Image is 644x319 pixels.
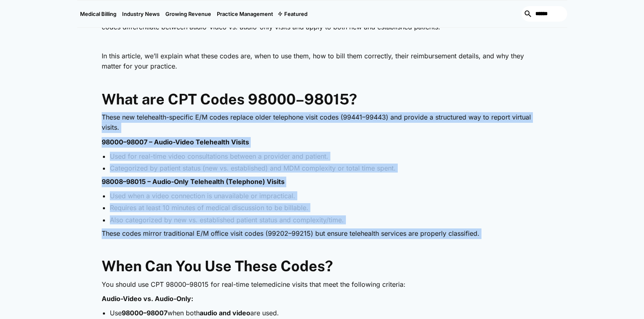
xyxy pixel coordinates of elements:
div: Featured [276,0,310,27]
p: You should use CPT 98000–98015 for real-time telemedicine visits that meet the following criteria: [102,279,543,290]
a: Medical Billing [77,0,119,27]
p: In this article, we’ll explain what these codes are, when to use them, how to bill them correctly... [102,51,543,72]
strong: What are CPT Codes 98000–98015? [102,91,357,108]
a: Growing Revenue [163,0,214,27]
p: ‍ [102,36,543,47]
strong: audio and video [200,309,250,317]
li: Categorized by patient status (new vs. established) and MDM complexity or total time spent. [110,164,543,173]
a: Practice Management [214,0,276,27]
li: Requires at least 10 minutes of medical discussion to be billable. [110,203,543,212]
p: ‍ [102,76,543,86]
li: Used for real-time video consultations between a provider and patient. [110,152,543,161]
li: Also categorized by new vs. established patient status and complexity/time. [110,215,543,224]
li: Used when a video connection is unavailable or impractical. [110,191,543,200]
strong: 98000–98007 [122,309,167,317]
strong: Audio-Video vs. Audio-Only: [102,295,193,303]
strong: When Can You Use These Codes? [102,257,333,275]
strong: 98000–98007 – Audio-Video Telehealth Visits [102,138,249,146]
strong: 98008–98015 – Audio-Only Telehealth (Telephone) Visits [102,177,285,186]
p: These codes mirror traditional E/M office visit codes (99202–99215) but ensure telehealth service... [102,228,543,239]
p: ‍ [102,243,543,254]
a: Industry News [119,0,163,27]
li: Use when both are used. [110,308,543,317]
div: Featured [284,11,308,17]
p: These new telehealth-specific E/M codes replace older telephone visit codes (99441–99443) and pro... [102,112,543,133]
